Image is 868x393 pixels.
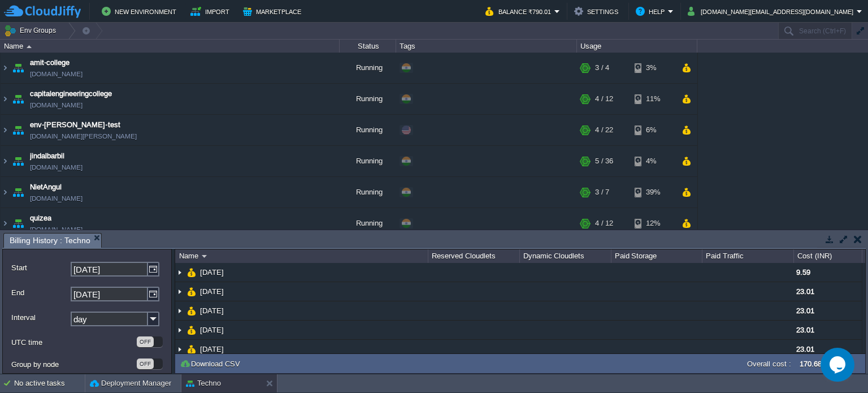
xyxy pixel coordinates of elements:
a: [DATE] [199,287,225,296]
div: Running [340,177,396,208]
button: Settings [574,5,622,18]
a: NietAngul [30,182,62,193]
img: AMDAwAAAACH5BAEAAAAALAAAAAABAAEAAAICRAEAOw== [175,282,184,301]
button: Marketplace [243,5,305,18]
a: [DOMAIN_NAME] [30,224,83,235]
div: OFF [137,359,154,369]
a: [DOMAIN_NAME] [30,162,83,173]
label: Group by node [11,359,136,370]
div: 39% [635,177,671,208]
img: AMDAwAAAACH5BAEAAAAALAAAAAABAAEAAAICRAEAOw== [10,208,26,239]
button: Help [636,5,668,18]
a: [DATE] [199,267,225,277]
img: AMDAwAAAACH5BAEAAAAALAAAAAABAAEAAAICRAEAOw== [27,45,32,48]
a: quizea [30,213,51,224]
div: 6% [635,115,671,145]
a: amit-college [30,57,70,68]
img: AMDAwAAAACH5BAEAAAAALAAAAAABAAEAAAICRAEAOw== [202,255,207,258]
label: Start [11,262,70,274]
label: Overall cost : [747,360,791,368]
div: Status [340,40,396,53]
div: 3 / 4 [595,53,609,83]
label: UTC time [11,336,136,348]
a: jindalbarbil [30,150,64,162]
div: Paid Storage [612,249,702,263]
label: 170.68 [800,360,822,368]
button: Import [190,5,233,18]
span: 23.01 [796,326,814,334]
img: AMDAwAAAACH5BAEAAAAALAAAAAABAAEAAAICRAEAOw== [1,177,10,208]
div: Tags [397,40,576,53]
div: Running [340,84,396,114]
div: 3% [635,53,671,83]
img: AMDAwAAAACH5BAEAAAAALAAAAAABAAEAAAICRAEAOw== [187,321,196,339]
button: Env Groups [4,23,60,38]
div: 3 / 7 [595,177,609,208]
div: 4 / 22 [595,115,613,145]
div: Running [340,146,396,176]
img: AMDAwAAAACH5BAEAAAAALAAAAAABAAEAAAICRAEAOw== [1,208,10,239]
img: AMDAwAAAACH5BAEAAAAALAAAAAABAAEAAAICRAEAOw== [175,340,184,359]
label: End [11,287,70,299]
div: Cost (INR) [795,249,862,263]
label: Interval [11,312,70,323]
span: 23.01 [796,306,814,315]
button: New Environment [102,5,180,18]
img: AMDAwAAAACH5BAEAAAAALAAAAAABAAEAAAICRAEAOw== [10,84,26,114]
div: Name [1,40,339,53]
div: No active tasks [14,374,85,392]
img: AMDAwAAAACH5BAEAAAAALAAAAAABAAEAAAICRAEAOw== [187,282,196,301]
img: AMDAwAAAACH5BAEAAAAALAAAAAABAAEAAAICRAEAOw== [1,115,10,145]
div: 12% [635,208,671,239]
div: 5 / 36 [595,146,613,176]
img: AMDAwAAAACH5BAEAAAAALAAAAAABAAEAAAICRAEAOw== [187,340,196,359]
div: Paid Traffic [703,249,793,263]
a: [DOMAIN_NAME] [30,100,83,111]
a: [DOMAIN_NAME] [30,68,83,80]
a: [DOMAIN_NAME] [30,193,83,204]
div: Running [340,208,396,239]
a: capitalengineeringcollege [30,88,112,100]
a: [DOMAIN_NAME][PERSON_NAME] [30,131,137,142]
div: Usage [578,40,697,53]
span: 9.59 [796,268,810,277]
span: Billing History : Techno [10,234,90,248]
button: Balance ₹790.01 [485,5,554,18]
img: AMDAwAAAACH5BAEAAAAALAAAAAABAAEAAAICRAEAOw== [10,115,26,145]
img: AMDAwAAAACH5BAEAAAAALAAAAAABAAEAAAICRAEAOw== [1,146,10,176]
img: AMDAwAAAACH5BAEAAAAALAAAAAABAAEAAAICRAEAOw== [10,53,26,83]
img: AMDAwAAAACH5BAEAAAAALAAAAAABAAEAAAICRAEAOw== [1,53,10,83]
button: Techno [186,378,221,389]
div: 4% [635,146,671,176]
img: AMDAwAAAACH5BAEAAAAALAAAAAABAAEAAAICRAEAOw== [1,84,10,114]
div: Reserved Cloudlets [429,249,519,263]
img: AMDAwAAAACH5BAEAAAAALAAAAAABAAEAAAICRAEAOw== [10,177,26,208]
div: 4 / 12 [595,208,613,239]
span: 23.01 [796,345,814,353]
div: OFF [137,336,154,347]
a: [DATE] [199,344,225,354]
span: [DATE] [199,306,225,316]
span: 23.01 [796,287,814,296]
img: AMDAwAAAACH5BAEAAAAALAAAAAABAAEAAAICRAEAOw== [10,146,26,176]
div: 11% [635,84,671,114]
img: CloudJiffy [4,5,81,19]
a: [DATE] [199,325,225,335]
button: Deployment Manager [90,378,171,389]
img: AMDAwAAAACH5BAEAAAAALAAAAAABAAEAAAICRAEAOw== [175,301,184,320]
a: env-[PERSON_NAME]-test [30,119,120,131]
button: [DOMAIN_NAME][EMAIL_ADDRESS][DOMAIN_NAME] [688,5,857,18]
div: Running [340,115,396,145]
img: AMDAwAAAACH5BAEAAAAALAAAAAABAAEAAAICRAEAOw== [175,321,184,339]
div: Dynamic Cloudlets [520,249,611,263]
